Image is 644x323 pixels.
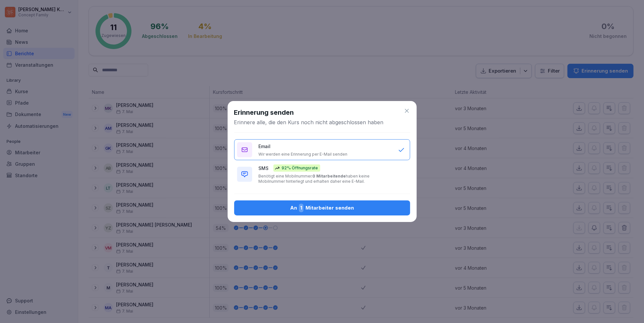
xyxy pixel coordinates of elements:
[259,143,271,150] p: Email
[259,165,269,172] p: SMS
[234,200,410,215] button: An1Mitarbeiter senden
[299,204,304,212] span: 1
[259,174,392,184] p: Benötigt eine Mobilnummer. haben keine Mobilnummer hinterlegt und erhalten daher eine E-Mail.
[282,165,318,171] p: 92% Öffnungsrate
[313,174,346,178] b: 0 Mitarbeitende
[234,108,294,117] h1: Erinnerung senden
[259,152,348,157] p: Wir werden eine Erinnerung per E-Mail senden
[234,119,384,126] p: Erinnere alle, die den Kurs noch nicht abgeschlossen haben
[239,204,405,212] div: An Mitarbeiter senden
